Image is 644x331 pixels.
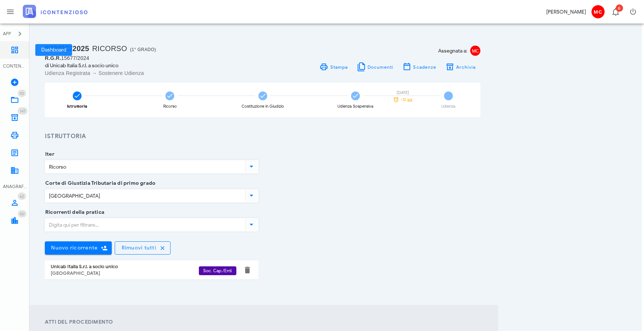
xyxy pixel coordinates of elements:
div: [GEOGRAPHIC_DATA] [51,270,199,276]
button: Rimuovi tutti [115,241,171,255]
span: Ricorso [92,44,127,53]
div: Unicab Italia S.r.l. a socio unico [51,264,199,270]
span: MC [470,46,480,56]
img: logo-text-2x.png [23,5,87,18]
button: Scadenze [398,62,441,72]
label: Ricorrenti della pratica [43,209,104,216]
span: Scadenze [413,64,436,70]
span: Rimuovi tutti [121,245,156,251]
div: Costituzione in Giudizio [241,104,284,108]
span: MC [591,5,605,18]
h4: Atti del Procedimento [45,318,480,326]
label: Iter [43,151,54,158]
button: MC [589,3,607,21]
span: Distintivo [18,107,28,115]
span: Assegnata a: [438,47,467,55]
button: Distintivo [607,3,624,21]
div: [PERSON_NAME] [546,8,586,16]
span: 220/RC/2025 [45,44,89,53]
span: -12 gg [401,98,412,102]
span: Stampa [330,64,348,70]
span: (1° Grado) [130,47,156,52]
div: ANAGRAFICA [3,183,26,190]
span: Distintivo [18,90,26,97]
span: R.G.R. [45,55,61,61]
div: Istruttoria [67,104,87,108]
a: Stampa [315,62,352,72]
button: Documenti [352,62,398,72]
div: CONTENZIOSO [3,63,26,69]
h3: Istruttoria [45,132,480,141]
span: Distintivo [616,4,623,12]
label: Corte di Giustizia Tributaria di primo grado [43,180,155,187]
button: Elimina [243,266,252,274]
button: Archivia [441,62,480,72]
input: Digita qui per filtrare... [45,219,244,231]
span: 5 [444,91,453,100]
span: 92 [20,91,24,96]
span: Nuovo ricorrente [51,245,98,251]
input: Corte di Giustizia Tributaria di primo grado [45,190,244,202]
div: Udienza Registrata → Sostenere Udienza [45,69,258,77]
span: Distintivo [18,210,26,217]
span: 147 [20,109,25,114]
div: [DATE] [390,91,416,95]
span: Distintivo [18,193,26,200]
span: Documenti [367,64,394,70]
input: Iter [45,161,244,173]
span: Soc. Cap./Enti [203,266,232,275]
span: 62 [20,194,24,199]
div: 15677/2024 [45,54,258,62]
div: Udienza Sospensiva [337,104,373,108]
span: 50 [20,212,24,216]
div: Ricorso [163,104,177,108]
div: di Unicab Italia S.r.l. a socio unico [45,62,258,69]
div: Udienza [441,104,455,108]
span: Archivia [456,64,476,70]
button: Nuovo ricorrente [45,241,112,255]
